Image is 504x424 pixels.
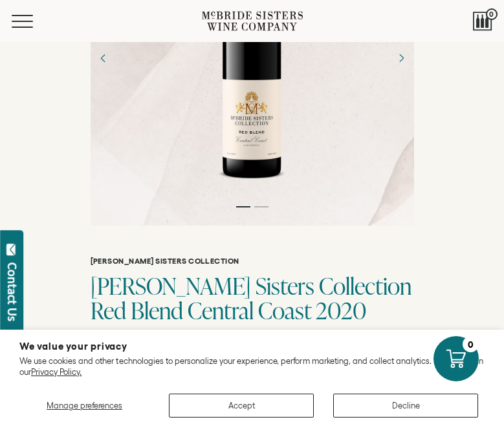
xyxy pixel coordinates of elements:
h1: [PERSON_NAME] Sisters Collection Red Blend Central Coast 2020 [91,273,414,323]
li: Page dot 1 [236,206,250,207]
button: Decline [333,394,478,418]
h2: We value your privacy [19,341,485,351]
p: We use cookies and other technologies to personalize your experience, perform marketing, and coll... [19,356,485,377]
button: Mobile Menu Trigger [12,15,58,28]
button: Manage preferences [19,394,149,418]
h6: [PERSON_NAME] Sisters Collection [91,257,414,266]
li: Page dot 2 [254,206,268,207]
span: 0 [486,8,498,20]
button: Accept [169,394,314,418]
span: Manage preferences [47,401,122,410]
button: Previous [87,42,120,74]
a: Privacy Policy. [31,367,82,377]
div: 0 [463,336,479,352]
button: Next [385,42,417,74]
div: Contact Us [6,262,19,321]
